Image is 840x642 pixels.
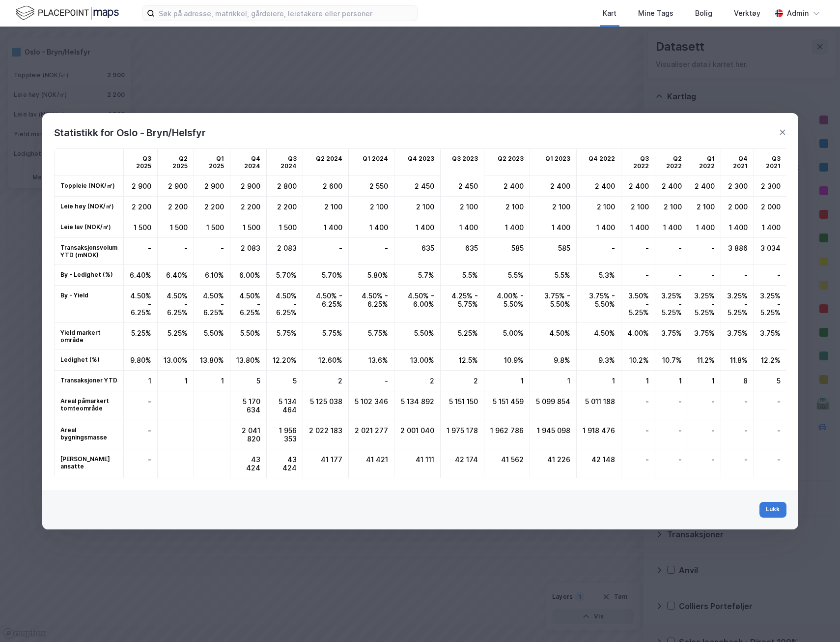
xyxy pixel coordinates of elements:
[530,238,577,265] div: 585
[530,176,577,197] div: 2 400
[484,149,530,176] td: Q2 2023
[124,197,158,217] div: 2 200
[158,323,194,350] div: 5.25%
[603,7,616,19] div: Kart
[230,197,267,217] div: 2 200
[721,217,754,238] div: 1 400
[349,238,394,265] div: -
[621,265,655,286] div: -
[441,265,484,286] div: 5.5%
[621,391,655,420] div: -
[530,391,577,420] div: 5 099 854
[621,197,655,217] div: 2 100
[267,391,303,420] div: 5 134 464
[754,238,787,265] div: 3 034
[194,286,230,323] div: 4.50% - 6.25%
[621,420,655,449] div: -
[194,265,230,286] div: 6.10%
[441,449,484,478] div: 42 174
[688,149,721,176] td: Q1 2022
[621,350,655,371] div: 10.2%
[688,391,721,420] div: -
[194,197,230,217] div: 2 200
[688,197,721,217] div: 2 100
[124,238,158,265] div: -
[194,238,230,265] div: -
[441,197,484,217] div: 2 100
[124,350,158,371] div: 9.80%
[230,350,267,371] div: 13.80%
[230,371,267,391] div: 5
[530,149,577,176] td: Q1 2023
[577,176,621,197] div: 2 400
[577,350,621,371] div: 9.3%
[55,371,124,391] td: Transaksjoner YTD
[621,286,655,323] div: 3.50% - 5.25%
[484,238,530,265] div: 585
[394,217,441,238] div: 1 400
[655,323,688,350] div: 3.75%
[124,286,158,323] div: 4.50% - 6.25%
[721,265,754,286] div: -
[230,265,267,286] div: 6.00%
[194,323,230,350] div: 5.50%
[394,176,441,197] div: 2 450
[655,176,688,197] div: 2 400
[55,238,124,265] td: Transaksjonsvolum YTD (mNOK)
[194,176,230,197] div: 2 900
[155,6,417,21] input: Søk på adresse, matrikkel, gårdeiere, leietakere eller personer
[787,7,809,19] div: Admin
[230,238,267,265] div: 2 083
[754,420,787,449] div: -
[441,149,484,176] td: Q3 2023
[55,217,124,238] td: Leie lav (NOK/㎡)
[394,350,441,371] div: 13.00%
[530,265,577,286] div: 5.5%
[441,176,484,197] div: 2 450
[621,238,655,265] div: -
[577,371,621,391] div: 1
[721,238,754,265] div: 3 886
[721,286,754,323] div: 3.25% - 5.25%
[124,323,158,350] div: 5.25%
[577,265,621,286] div: 5.3%
[688,323,721,350] div: 3.75%
[655,197,688,217] div: 2 100
[621,371,655,391] div: 1
[621,217,655,238] div: 1 400
[55,265,124,286] td: By - Ledighet (%)
[394,238,441,265] div: 635
[55,176,124,197] td: Toppleie (NOK/㎡)
[530,420,577,449] div: 1 945 098
[577,323,621,350] div: 4.50%
[194,350,230,371] div: 13.80%
[349,420,394,449] div: 2 021 277
[530,323,577,350] div: 4.50%
[577,449,621,478] div: 42 148
[230,323,267,350] div: 5.50%
[484,323,530,350] div: 5.00%
[734,7,760,19] div: Verktøy
[441,323,484,350] div: 5.25%
[441,420,484,449] div: 1 975 178
[349,217,394,238] div: 1 400
[721,371,754,391] div: 8
[441,238,484,265] div: 635
[530,197,577,217] div: 2 100
[55,391,124,420] td: Areal påmarkert tomteområde
[655,217,688,238] div: 1 400
[303,149,349,176] td: Q2 2024
[688,420,721,449] div: -
[577,217,621,238] div: 1 400
[655,238,688,265] div: -
[303,176,349,197] div: 2 600
[721,323,754,350] div: 3.75%
[621,323,655,350] div: 4.00%
[349,176,394,197] div: 2 550
[303,371,349,391] div: 2
[484,371,530,391] div: 1
[721,176,754,197] div: 2 300
[124,176,158,197] div: 2 900
[267,449,303,478] div: 43 424
[484,197,530,217] div: 2 100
